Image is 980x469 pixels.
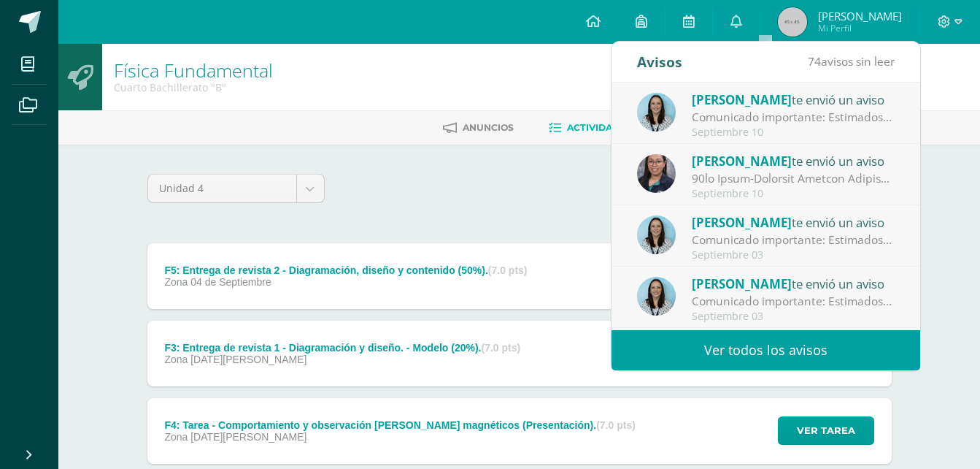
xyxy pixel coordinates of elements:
div: Cuarto Bachillerato 'B' [114,80,273,94]
span: avisos sin leer [808,53,895,69]
img: aed16db0a88ebd6752f21681ad1200a1.png [637,277,676,316]
span: Zona [164,276,188,288]
a: Unidad 4 [148,175,324,202]
div: Septiembre 03 [692,310,895,323]
span: [PERSON_NAME] [692,153,792,169]
div: te envió un aviso [692,151,895,170]
img: 6fb385528ffb729c9b944b13f11ee051.png [637,154,676,193]
img: 45x45 [778,7,807,37]
button: Ver tarea [778,416,874,445]
span: Zona [164,354,188,365]
strong: (7.0 pts) [596,419,636,431]
div: F4: Tarea - Comportamiento y observación [PERSON_NAME] magnéticos (Presentación). [164,419,635,431]
a: Ver todos los avisos [611,330,920,370]
div: F3: Entrega de revista 1 - Diagramación y diseño. - Modelo (20%). [164,342,520,354]
span: 74 [808,53,821,69]
span: Mi Perfil [818,22,902,34]
h1: Física Fundamental [114,60,273,80]
strong: (7.0 pts) [482,342,521,354]
span: Ver tarea [797,417,855,444]
span: [DATE][PERSON_NAME] [190,431,306,443]
div: Septiembre 03 [692,249,895,262]
span: [PERSON_NAME] [692,214,792,231]
div: te envió un aviso [692,274,895,293]
span: Anuncios [463,122,514,133]
span: [DATE][PERSON_NAME] [190,354,306,365]
div: F5: Entrega de revista 2 - Diagramación, diseño y contenido (50%). [164,264,527,276]
span: Zona [164,431,188,443]
span: [PERSON_NAME] [818,9,902,23]
a: Actividades [549,116,631,140]
span: 04 de Septiembre [190,276,271,288]
div: Comunicado importante: Estimados padres de familia, Les compartimos información importante relaci... [692,232,895,248]
div: Comunicado importante: Estimados padres de familia, Les compartimos información importante relaci... [692,293,895,310]
div: Comunicado importante: Estimados padres de familia, Les compartimos información importante para t... [692,109,895,126]
span: Unidad 4 [159,175,285,202]
img: aed16db0a88ebd6752f21681ad1200a1.png [637,93,676,131]
span: Actividades [567,122,631,133]
div: te envió un aviso [692,90,895,109]
div: Septiembre 10 [692,188,895,200]
span: [PERSON_NAME] [692,91,792,108]
a: Física Fundamental [114,58,273,83]
div: te envió un aviso [692,213,895,232]
div: 10th Grade-Research Project Presentations : Dear 10th Grade Parents, Warm greetings. We are pleas... [692,170,895,187]
strong: (7.0 pts) [488,264,528,276]
div: Avisos [637,42,682,82]
span: [PERSON_NAME] [692,275,792,292]
img: aed16db0a88ebd6752f21681ad1200a1.png [637,216,676,254]
a: Anuncios [443,116,514,140]
div: Septiembre 10 [692,126,895,139]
